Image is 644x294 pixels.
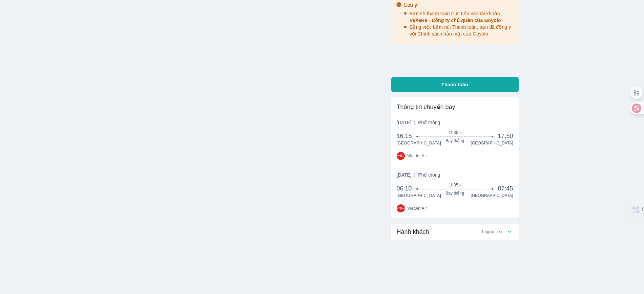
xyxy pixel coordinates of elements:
[441,81,468,88] span: Thanh toán
[410,11,501,23] span: Bạn sẽ thanh toán trực tiếp vào tài khoản
[397,119,440,126] span: [DATE]
[418,172,440,178] span: Phổ thông
[417,130,492,135] span: 1h35p
[417,138,492,143] span: Bay thẳng
[498,184,513,193] span: 07:45
[397,184,418,193] span: 06:10
[397,103,513,111] div: Thông tin chuyến bay
[410,18,501,23] span: VeXeRe - Công ty chủ quản của Goyolo
[408,153,427,159] span: VietJet Air
[404,2,514,8] div: Lưu ý:
[417,182,492,188] span: 1h35p
[408,206,427,211] span: VietJet Air
[391,224,519,240] div: Hành khách1 người lớn
[414,172,416,178] span: |
[397,228,429,236] span: Hành khách
[417,190,492,196] span: Bay thẳng
[418,120,440,125] span: Phổ thông
[397,132,418,140] span: 16:15
[418,31,488,37] span: Chính sách bảo mật của Goyolo
[481,229,502,234] span: 1 người lớn
[410,24,514,37] p: Bằng việc bấm nút Thanh toán, bạn đã đồng ý với
[397,172,440,178] span: [DATE]
[391,77,519,92] button: Thanh toán
[498,132,513,140] span: 17:50
[414,120,416,125] span: |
